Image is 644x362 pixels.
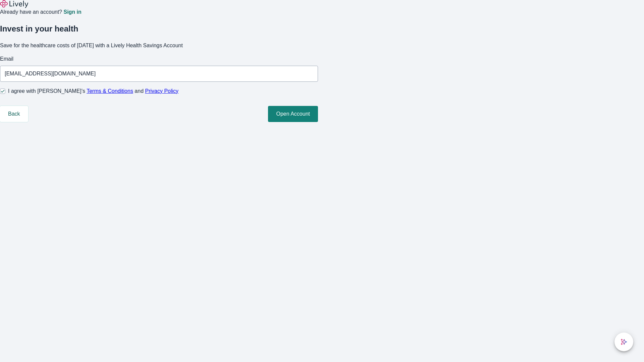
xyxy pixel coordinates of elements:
svg: Lively AI Assistant [621,339,627,345]
a: Sign in [63,9,81,15]
span: I agree with [PERSON_NAME]’s and [8,87,178,95]
button: chat [614,333,633,351]
a: Privacy Policy [145,88,179,94]
button: Open Account [268,106,318,122]
a: Terms & Conditions [87,88,133,94]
